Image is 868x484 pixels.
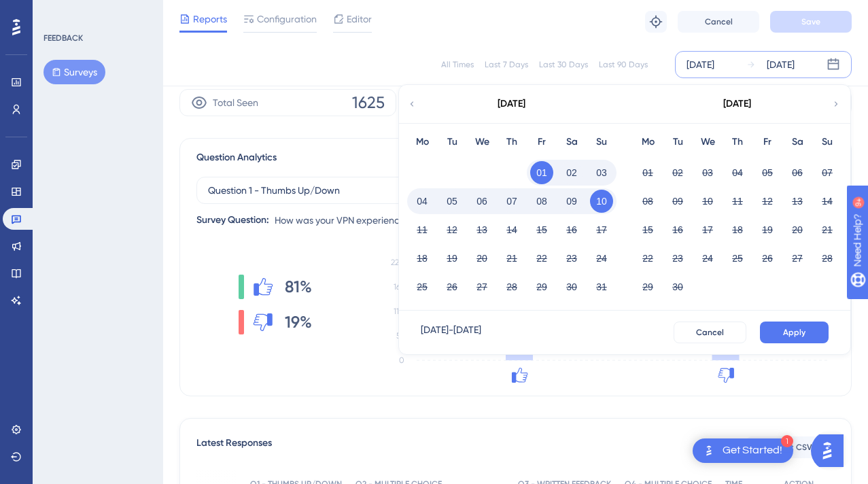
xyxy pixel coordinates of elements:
button: 01 [636,161,659,184]
button: 07 [816,161,839,184]
button: 03 [590,161,613,184]
button: 20 [786,218,809,241]
div: Last 7 Days [485,59,528,70]
div: 9+ [92,7,101,18]
span: Total Seen [213,94,258,111]
button: 24 [590,247,613,270]
button: Cancel [674,322,746,343]
div: [DATE] [687,56,714,73]
button: 01 [530,161,553,184]
tspan: 165 [394,282,404,292]
span: 81% [285,276,312,298]
button: Save [770,11,852,33]
span: Question Analytics [196,150,277,166]
span: Reports [193,11,227,27]
button: 05 [440,190,464,213]
button: 09 [666,190,689,213]
div: Open Get Started! checklist, remaining modules: 1 [693,438,793,463]
div: Get Started! [723,443,782,458]
button: 04 [411,190,434,213]
button: 24 [696,247,719,270]
button: 11 [411,218,434,241]
button: 21 [500,247,523,270]
button: 16 [560,218,583,241]
div: Su [587,134,617,150]
button: 05 [756,161,779,184]
button: 23 [560,247,583,270]
button: 23 [666,247,689,270]
div: Th [723,134,752,150]
button: 08 [530,190,553,213]
button: 08 [636,190,659,213]
button: 29 [636,275,659,298]
button: 15 [636,218,659,241]
div: All Times [441,59,474,70]
button: 10 [696,190,719,213]
button: 30 [666,275,689,298]
div: [DATE] [767,56,795,73]
button: 29 [530,275,553,298]
button: 02 [560,161,583,184]
tspan: 220 [391,258,404,267]
button: Apply [760,322,829,343]
button: 11 [726,190,749,213]
button: 17 [696,218,719,241]
button: 28 [816,247,839,270]
button: 12 [756,190,779,213]
button: 06 [470,190,493,213]
button: Question 1 - Thumbs Up/Down [196,177,468,204]
button: 17 [590,218,613,241]
div: Th [497,134,527,150]
button: 19 [440,247,464,270]
button: 06 [786,161,809,184]
button: 14 [816,190,839,213]
span: 1625 [352,92,385,114]
button: Cancel [678,11,759,33]
iframe: UserGuiding AI Assistant Launcher [811,430,852,471]
button: 12 [440,218,464,241]
div: Mo [633,134,663,150]
button: 07 [500,190,523,213]
div: [DATE] [723,96,751,112]
button: 22 [636,247,659,270]
button: 18 [726,218,749,241]
img: launcher-image-alternative-text [701,443,717,459]
div: Fr [527,134,557,150]
div: Sa [782,134,812,150]
div: Sa [557,134,587,150]
div: Fr [752,134,782,150]
button: 13 [786,190,809,213]
button: 31 [590,275,613,298]
button: Surveys [44,60,105,84]
div: [DATE] [498,96,525,112]
div: Last 90 Days [599,59,648,70]
button: 16 [666,218,689,241]
span: Need Help? [32,3,85,20]
button: 21 [816,218,839,241]
button: 09 [560,190,583,213]
span: Question 1 - Thumbs Up/Down [208,182,340,198]
span: Save [801,16,820,27]
button: 22 [530,247,553,270]
span: Cancel [696,327,724,338]
button: 27 [470,275,493,298]
button: 28 [500,275,523,298]
tspan: 0 [399,356,404,365]
button: 04 [726,161,749,184]
tspan: 110 [394,307,404,316]
tspan: 55 [396,331,404,341]
button: 18 [411,247,434,270]
span: Configuration [257,11,317,27]
button: 03 [696,161,719,184]
button: 26 [440,275,464,298]
div: We [693,134,723,150]
button: 13 [470,218,493,241]
div: 1 [781,435,793,447]
div: Mo [407,134,437,150]
div: Tu [437,134,467,150]
button: 14 [500,218,523,241]
button: 10 [590,190,613,213]
button: 19 [756,218,779,241]
button: 02 [666,161,689,184]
